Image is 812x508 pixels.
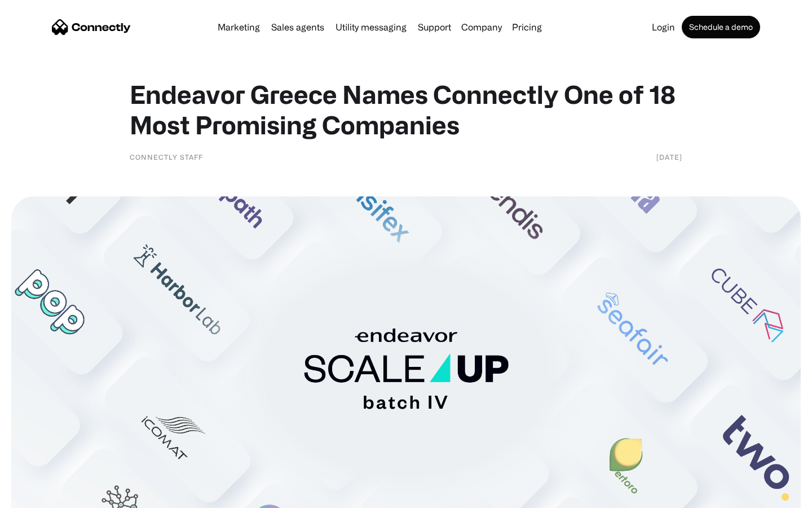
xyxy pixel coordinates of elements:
[23,488,68,504] ul: Language list
[413,23,456,32] a: Support
[267,23,329,32] a: Sales agents
[682,16,760,38] a: Schedule a demo
[656,151,682,163] div: [DATE]
[11,488,68,504] aside: Language selected: English
[130,79,682,140] h1: Endeavor Greece Names Connectly One of 18 Most Promising Companies
[130,151,203,163] div: Connectly Staff
[647,23,679,32] a: Login
[213,23,264,32] a: Marketing
[507,23,546,32] a: Pricing
[331,23,411,32] a: Utility messaging
[461,19,502,35] div: Company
